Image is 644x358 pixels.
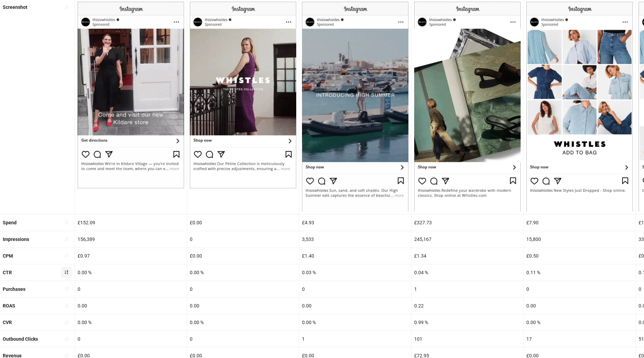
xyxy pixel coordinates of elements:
img: Screenshot 6880217757931 [526,2,633,211]
div: £4.93 [299,214,411,231]
div: 0.00 [187,298,299,314]
div: 0.00 % [299,314,411,331]
span: sort-ascending [64,5,69,10]
span: sort-ascending [64,286,69,291]
span: sort-ascending [64,353,69,358]
div: 1 [299,331,411,347]
img: Screenshot 6880217814331 [414,2,521,211]
div: 0 [524,281,636,297]
b: Impressions [3,237,29,242]
img: Screenshot 6893590358531 [78,2,184,188]
div: £0.00 [187,214,299,231]
div: £7.90 [524,214,636,231]
div: 156,389 [75,231,187,247]
div: 0.00 [524,298,636,314]
span: sort-ascending [64,253,69,258]
div: 3,533 [299,231,411,247]
b: Spend [3,220,17,225]
div: 0.00 % [75,264,187,281]
b: Outbound Clicks [3,336,38,342]
div: £152.09 [75,214,187,231]
div: 0 [187,331,299,347]
div: 0.03 % [299,264,411,281]
div: 0.00 [75,298,187,314]
span: sort-ascending [64,270,69,275]
div: 0 [187,231,299,247]
div: £1.40 [299,248,411,264]
div: 0.00 [299,298,411,314]
div: 0 [187,281,299,297]
div: 1 [411,281,523,297]
div: 101 [411,331,523,347]
div: £0.97 [75,248,187,264]
b: CVR [3,320,12,325]
div: £1.34 [411,248,523,264]
div: 0.00 % [524,314,636,331]
div: 0.11 % [524,264,636,281]
div: 0 [75,281,187,297]
span: sort-ascending [64,320,69,325]
span: sort-ascending [64,237,69,241]
div: 0.00 % [75,314,187,331]
div: 245,167 [411,231,523,247]
span: sort-ascending [64,337,69,341]
div: 0 [75,331,187,347]
b: Screenshot [3,4,27,10]
div: 0.99 % [411,314,523,331]
img: Screenshot 6865742782931 [302,2,408,211]
div: 15,800 [524,231,636,247]
img: Screenshot 6891909945931 [190,2,296,188]
span: sort-ascending [64,220,69,225]
div: 0.04 % [411,264,523,281]
b: Purchases [3,286,25,292]
div: 17 [524,331,636,347]
div: 0 [299,281,411,297]
b: CTR [3,270,12,275]
div: 0.22 [411,298,523,314]
div: £0.00 [187,248,299,264]
div: £327.73 [411,214,523,231]
b: ROAS [3,303,15,308]
div: 0.00 % [187,314,299,331]
b: CPM [3,253,13,259]
div: 0.00 % [187,264,299,281]
span: sort-ascending [64,303,69,308]
div: £0.50 [524,248,636,264]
